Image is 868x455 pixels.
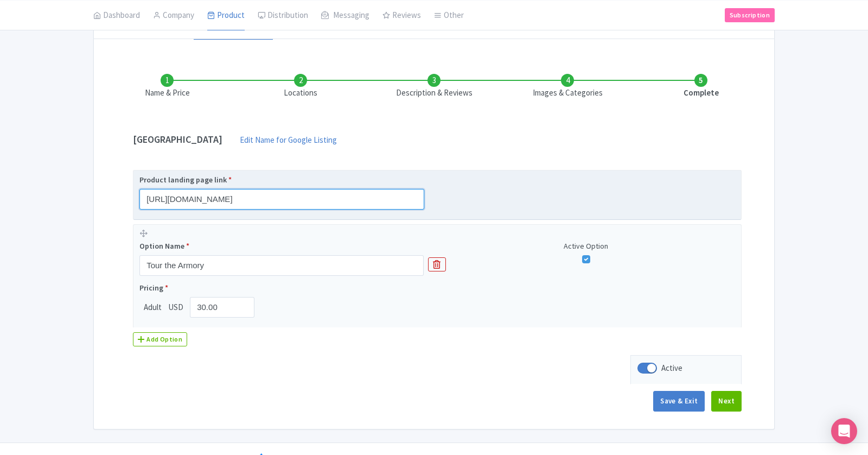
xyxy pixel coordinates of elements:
[190,297,254,318] input: 0.00
[661,362,682,375] div: Active
[564,241,608,251] span: Active Option
[139,175,227,185] span: Product landing page link
[501,74,634,99] li: Images & Categories
[653,391,705,412] button: Save & Exit
[139,301,166,314] span: Adult
[711,391,742,412] button: Next
[100,74,234,99] li: Name & Price
[139,189,424,210] input: Product landing page link
[367,74,501,99] li: Description & Reviews
[234,74,367,99] li: Locations
[831,418,857,444] div: Open Intercom Messenger
[133,332,187,346] div: Add Option
[126,134,229,145] h4: [GEOGRAPHIC_DATA]
[634,74,768,99] li: Complete
[139,241,184,251] span: Option Name
[166,301,186,314] span: USD
[229,134,348,151] a: Edit Name for Google Listing
[725,8,775,22] a: Subscription
[139,255,424,276] input: Option Name
[139,283,163,293] span: Pricing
